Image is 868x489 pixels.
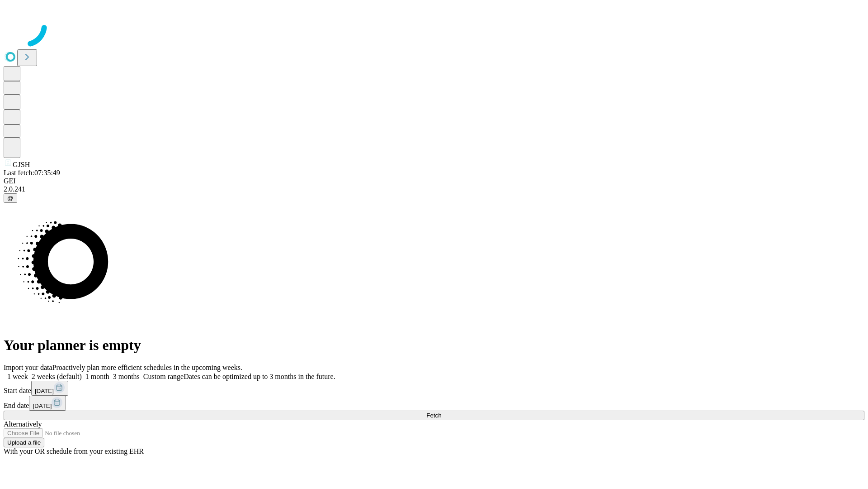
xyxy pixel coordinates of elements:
[29,396,66,411] button: [DATE]
[4,411,864,420] button: Fetch
[33,403,52,409] span: [DATE]
[32,373,82,380] span: 2 weeks (default)
[31,381,68,396] button: [DATE]
[4,381,864,396] div: Start date
[4,337,864,354] h1: Your planner is empty
[4,420,42,428] span: Alternatively
[426,412,441,419] span: Fetch
[4,185,864,193] div: 2.0.241
[184,373,335,380] span: Dates can be optimized up to 3 months in the future.
[4,438,44,447] button: Upload a file
[4,193,17,203] button: @
[4,364,52,371] span: Import your data
[4,447,144,455] span: With your OR schedule from your existing EHR
[113,373,140,380] span: 3 months
[143,373,184,380] span: Custom range
[4,177,864,185] div: GEI
[13,161,30,168] span: GJSH
[4,169,60,177] span: Last fetch: 07:35:49
[7,195,14,201] span: @
[4,396,864,411] div: End date
[85,373,109,380] span: 1 month
[7,373,28,380] span: 1 week
[35,388,54,394] span: [DATE]
[52,364,242,371] span: Proactively plan more efficient schedules in the upcoming weeks.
